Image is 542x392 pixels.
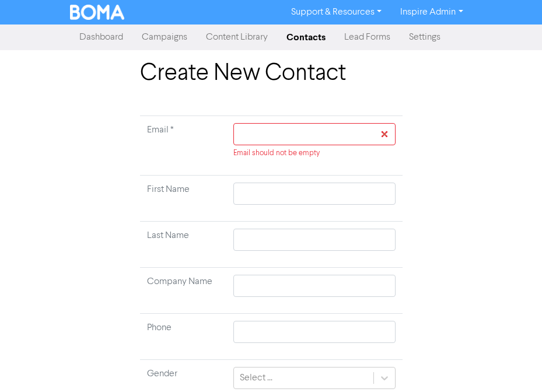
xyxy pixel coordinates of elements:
img: BOMA Logo [70,5,125,20]
div: Email should not be empty [233,148,395,159]
a: Dashboard [70,26,132,49]
a: Content Library [197,26,277,49]
div: Select ... [240,371,272,385]
td: Phone [140,314,227,360]
a: Support & Resources [282,3,391,22]
td: Last Name [140,222,227,268]
td: Required [140,116,227,176]
a: Contacts [277,26,335,49]
a: Settings [400,26,450,49]
td: Company Name [140,268,227,314]
td: First Name [140,176,227,222]
iframe: Chat Widget [484,336,542,392]
a: Lead Forms [335,26,400,49]
h1: Create New Contact [140,60,403,87]
a: Campaigns [132,26,197,49]
a: Inspire Admin [391,3,472,22]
